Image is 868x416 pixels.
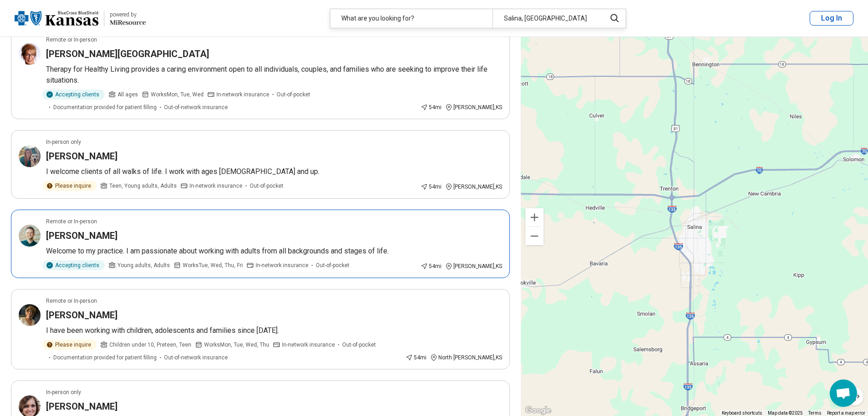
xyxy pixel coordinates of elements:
div: Salina, [GEOGRAPHIC_DATA] [493,9,601,28]
span: In-network insurance [190,182,242,190]
p: Remote or In-person [46,36,97,44]
h3: [PERSON_NAME][GEOGRAPHIC_DATA] [46,47,209,60]
div: powered by [110,11,146,19]
span: Children under 10, Preteen, Teen [109,341,191,349]
span: All ages [118,90,138,99]
span: Out-of-pocket [277,90,310,99]
div: 54 mi [406,353,426,362]
span: Out-of-pocket [342,341,376,349]
a: Report a map error [827,411,865,416]
a: Blue Cross Blue Shield Kansaspowered by [15,7,146,29]
p: I have been working with children, adolescents and families since [DATE]. [46,325,502,336]
p: In-person only [46,388,81,396]
span: Young adults, Adults [118,261,170,269]
div: [PERSON_NAME] , KS [445,262,502,270]
h3: [PERSON_NAME] [46,229,118,242]
div: Open chat [830,379,857,407]
div: Please inquire [42,181,97,191]
div: 54 mi [421,262,442,270]
h3: [PERSON_NAME] [46,150,118,163]
span: Documentation provided for patient filling [53,103,157,111]
div: 54 mi [421,183,442,191]
h3: [PERSON_NAME] [46,400,118,413]
div: North [PERSON_NAME] , KS [430,353,502,362]
h3: [PERSON_NAME] [46,309,118,321]
div: 54 mi [421,103,442,111]
div: Please inquire [42,340,97,350]
span: In-network insurance [256,261,308,269]
span: Map data ©2025 [768,411,803,416]
span: In-network insurance [282,341,335,349]
div: [PERSON_NAME] , KS [445,103,502,111]
img: Blue Cross Blue Shield Kansas [15,7,98,29]
span: Out-of-network insurance [164,353,228,362]
span: Works Tue, Wed, Thu, Fri [183,261,243,269]
p: Welcome to my practice. I am passionate about working with adults from all backgrounds and stages... [46,246,502,257]
div: [PERSON_NAME] , KS [445,183,502,191]
span: Documentation provided for patient filling [53,353,157,362]
div: Accepting clients [42,260,105,270]
p: In-person only [46,138,81,146]
p: I welcome clients of all walks of life. I work with ages [DEMOGRAPHIC_DATA] and up. [46,166,502,177]
button: Zoom out [525,227,544,245]
button: Zoom in [525,208,544,226]
span: Out-of-pocket [316,261,349,269]
span: Out-of-pocket [250,182,283,190]
span: Works Mon, Tue, Wed, Thu [204,341,269,349]
a: Terms (opens in new tab) [808,411,822,416]
div: Accepting clients [42,90,105,100]
button: Log In [810,11,853,26]
p: Therapy for Healthy Living provides a caring environment open to all individuals, couples, and fa... [46,64,502,86]
div: What are you looking for? [330,9,493,28]
span: Out-of-network insurance [164,103,228,111]
span: In-network insurance [216,90,269,99]
p: Remote or In-person [46,297,97,305]
span: Teen, Young adults, Adults [109,182,177,190]
span: Works Mon, Tue, Wed [151,90,204,99]
p: Remote or In-person [46,217,97,226]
